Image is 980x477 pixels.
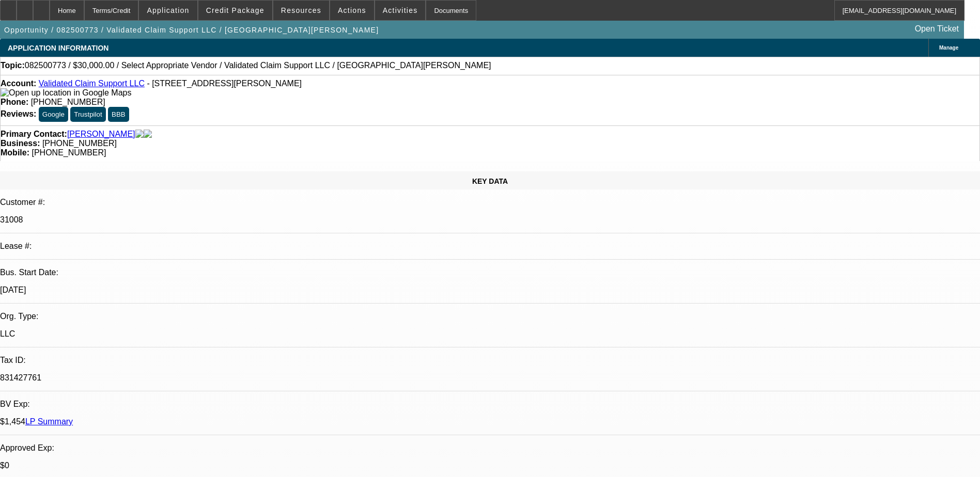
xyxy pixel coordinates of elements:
button: Application [139,1,197,20]
span: Opportunity / 082500773 / Validated Claim Support LLC / [GEOGRAPHIC_DATA][PERSON_NAME] [4,26,379,34]
button: Trustpilot [70,107,105,122]
span: Manage [939,45,958,51]
a: View Google Maps [1,88,131,97]
span: Application [147,6,189,14]
span: [PHONE_NUMBER] [42,139,117,148]
img: linkedin-icon.png [144,130,152,139]
span: [PHONE_NUMBER] [31,98,105,106]
a: Validated Claim Support LLC [39,79,145,88]
strong: Account: [1,79,36,88]
a: Open Ticket [911,20,963,38]
span: Activities [383,6,418,14]
button: Actions [330,1,374,20]
button: Activities [375,1,426,20]
img: facebook-icon.png [135,130,144,139]
strong: Reviews: [1,109,36,118]
img: Open up location in Google Maps [1,88,131,98]
strong: Mobile: [1,148,29,157]
span: [PHONE_NUMBER] [32,148,106,157]
button: BBB [108,107,129,122]
span: APPLICATION INFORMATION [8,44,108,52]
a: LP Summary [25,417,73,426]
strong: Business: [1,139,40,148]
a: [PERSON_NAME] [67,130,135,139]
span: KEY DATA [472,177,508,185]
strong: Primary Contact: [1,130,67,139]
span: Actions [338,6,366,14]
span: Resources [281,6,321,14]
strong: Phone: [1,98,28,106]
button: Credit Package [198,1,272,20]
strong: Topic: [1,61,25,70]
span: 082500773 / $30,000.00 / Select Appropriate Vendor / Validated Claim Support LLC / [GEOGRAPHIC_DA... [25,61,491,70]
button: Resources [273,1,329,20]
span: - [STREET_ADDRESS][PERSON_NAME] [147,79,302,88]
span: Credit Package [206,6,265,14]
button: Google [39,107,68,122]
